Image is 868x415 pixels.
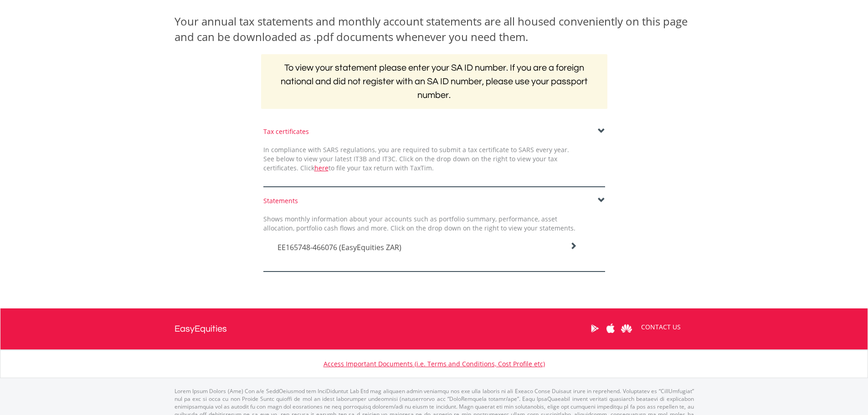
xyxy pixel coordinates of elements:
[257,215,582,233] div: Shows monthly information about your accounts such as portfolio summary, performance, asset alloc...
[314,164,329,172] a: here
[587,314,603,343] a: Google Play
[324,359,545,368] a: Access Important Documents (i.e. Terms and Conditions, Cost Profile etc)
[263,145,569,172] span: In compliance with SARS regulations, you are required to submit a tax certificate to SARS every y...
[175,14,694,45] div: Your annual tax statements and monthly account statements are all housed conveniently on this pag...
[635,314,687,340] a: CONTACT US
[261,54,607,109] h2: To view your statement please enter your SA ID number. If you are a foreign national and did not ...
[263,127,605,136] div: Tax certificates
[175,308,227,349] a: EasyEquities
[300,164,434,172] span: Click to file your tax return with TaxTim.
[603,314,619,343] a: Apple
[277,242,401,252] span: EE165748-466076 (EasyEquities ZAR)
[619,314,635,343] a: Huawei
[263,196,605,205] div: Statements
